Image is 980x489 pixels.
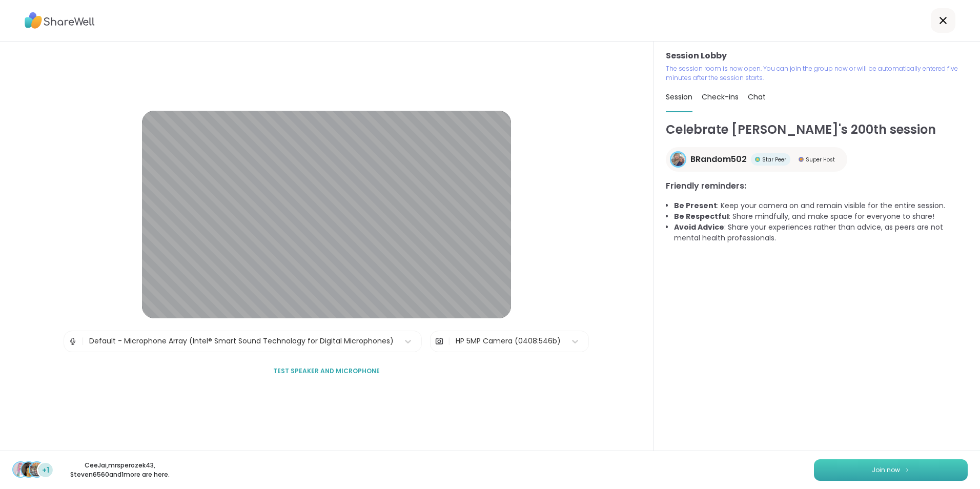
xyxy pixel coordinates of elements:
[22,462,36,477] img: mrsperozek43
[273,366,380,376] span: Test speaker and microphone
[806,156,835,164] span: Super Host
[25,9,95,32] img: ShareWell Logo
[448,331,451,352] span: |
[89,336,394,347] div: Default - Microphone Array (Intel® Smart Sound Technology for Digital Microphones)
[762,156,786,164] span: Star Peer
[666,120,968,139] h1: Celebrate [PERSON_NAME]'s 200th session
[269,360,384,382] button: Test speaker and microphone
[81,331,84,352] span: |
[674,211,968,222] li: : Share mindfully, and make space for everyone to share!
[666,147,847,172] a: BRandom502BRandom502Star PeerStar PeerSuper HostSuper Host
[435,331,444,352] img: Camera
[13,462,28,477] img: CeeJai
[68,331,77,352] img: Microphone
[674,222,968,243] li: : Share your experiences rather than advice, as peers are not mental health professionals.
[30,462,44,477] img: Steven6560
[674,211,729,221] b: Be Respectful
[872,465,900,475] span: Join now
[674,222,724,232] b: Avoid Advice
[904,467,910,473] img: ShareWell Logomark
[690,153,747,166] span: BRandom502
[666,92,692,102] span: Session
[702,92,739,102] span: Check-ins
[755,157,760,162] img: Star Peer
[814,459,968,481] button: Join now
[456,336,561,347] div: HP 5MP Camera (0408:546b)
[666,50,968,62] h3: Session Lobby
[666,180,968,192] h3: Friendly reminders:
[63,461,177,479] p: CeeJai , mrsperozek43 , Steven6560 and 1 more are here.
[799,157,804,162] img: Super Host
[42,465,49,476] span: +1
[666,64,968,83] p: The session room is now open. You can join the group now or will be automatically entered five mi...
[748,92,766,102] span: Chat
[674,200,717,211] b: Be Present
[674,200,968,211] li: : Keep your camera on and remain visible for the entire session.
[671,153,685,166] img: BRandom502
